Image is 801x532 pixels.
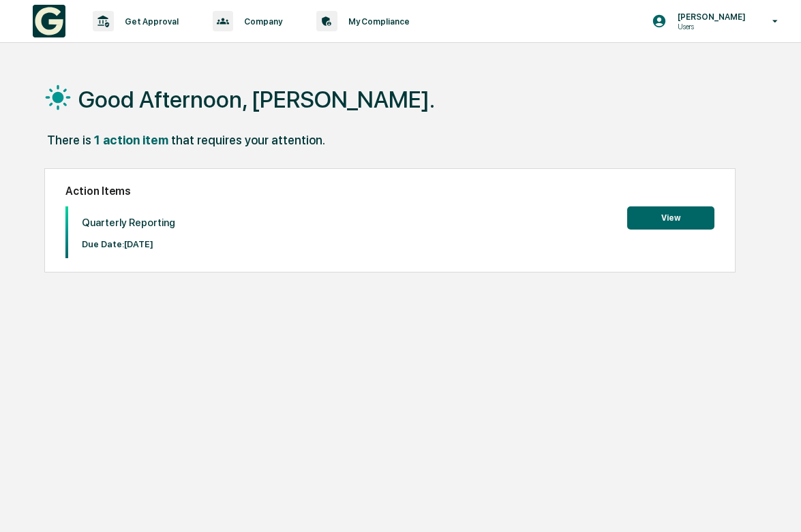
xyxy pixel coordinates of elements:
p: Users [667,22,753,31]
div: There is [47,133,91,147]
p: [PERSON_NAME] [667,12,753,22]
p: My Compliance [337,16,417,27]
a: View [627,210,714,223]
p: Get Approval [114,16,185,27]
img: logo [33,5,65,37]
p: Quarterly Reporting [82,217,175,229]
div: 1 action item [94,133,168,147]
button: View [627,206,714,230]
h1: Good Afternoon, [PERSON_NAME]. [78,86,435,113]
p: Due Date: [DATE] [82,239,175,249]
h2: Action Items [65,185,714,198]
div: that requires your attention. [171,133,325,147]
p: Company [233,16,289,27]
